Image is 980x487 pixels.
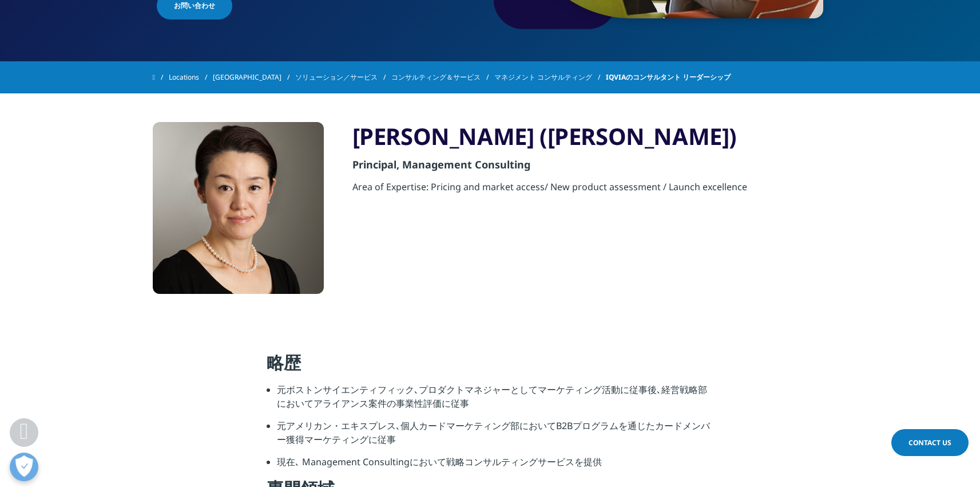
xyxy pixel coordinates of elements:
[277,455,713,477] li: 現在､ Management Consultingにおいて戦略コンサルティングサービスを提供
[169,67,213,88] a: Locations
[174,1,215,11] span: お問い合わせ
[352,180,828,205] p: Area of Expertise: Pricing and market access/ New product assessment / Launch excellence
[213,67,295,88] a: [GEOGRAPHIC_DATA]
[295,67,391,88] a: ソリューション／サービス
[277,419,713,455] li: 元アメリカン・エキスプレス､個人カードマーケティング部においてB2Bプログラムを通じたカードメンバー獲得マーケティングに従事
[391,67,494,88] a: コンサルティング＆サービス
[908,438,951,447] span: Contact Us
[267,351,713,383] h4: 略歴
[891,429,969,456] a: Contact Us
[352,151,828,180] div: Principal, Management Consulting
[352,122,828,151] h3: [PERSON_NAME] ([PERSON_NAME])
[494,67,606,88] a: マネジメント コンサルティング
[606,67,731,88] span: IQVIAのコンサルタント リーダーシップ
[277,383,713,419] li: 元ボストンサイエンティフィック､プロダクトマネジャーとしてマーケティング活動に従事後､経営戦略部においてアライアンス案件の事業性評価に従事
[10,453,38,481] button: Open Preferences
